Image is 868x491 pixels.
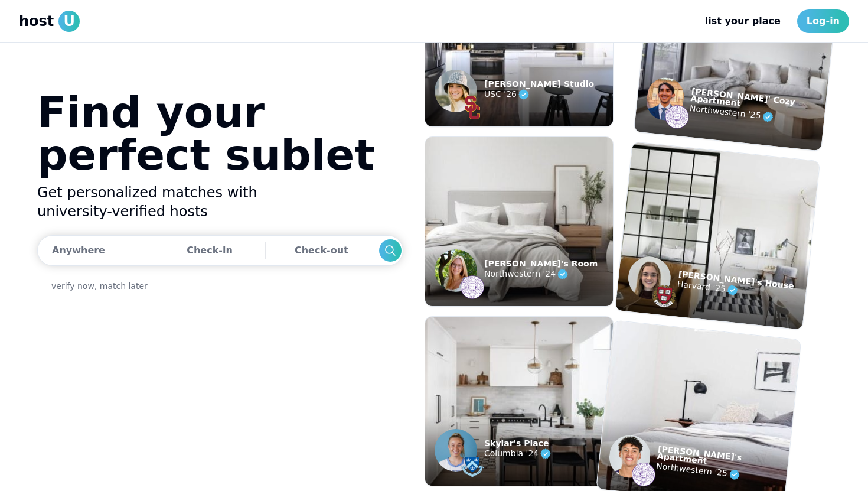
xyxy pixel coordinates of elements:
[37,183,403,221] h2: Get personalized matches with university-verified hosts
[461,96,484,119] img: example listing host
[51,280,148,292] a: verify now, match later
[37,91,375,176] h1: Find your perfect sublet
[626,255,673,301] img: example listing host
[435,429,477,472] img: example listing host
[52,239,105,262] div: Anywhere
[295,239,348,262] div: Check-out
[425,137,613,306] img: example listing
[484,447,553,461] p: Columbia '24
[615,142,820,330] img: example listing
[689,102,824,130] p: Northwestern '25
[608,433,652,480] img: example listing host
[461,275,484,299] img: example listing host
[655,459,787,487] p: Northwestern '25
[425,317,613,486] img: example listing
[651,283,677,309] img: example listing host
[484,267,598,281] p: Northwestern '24
[484,80,594,87] p: [PERSON_NAME] Studio
[379,239,402,262] div: Search
[58,11,80,32] span: U
[664,104,690,130] img: example listing host
[696,9,790,33] a: list your place
[797,9,849,33] a: Log-in
[678,270,794,290] p: [PERSON_NAME]'s House
[19,11,80,32] a: hostU
[435,249,477,292] img: example listing host
[631,461,657,487] img: example listing host
[484,87,594,102] p: USC '26
[677,277,794,303] p: Harvard '25
[435,70,477,112] img: example listing host
[37,235,403,266] button: AnywhereCheck-inCheck-outSearch
[461,455,484,479] img: example listing host
[696,9,849,33] nav: Main
[645,76,686,122] img: example listing host
[690,87,825,116] p: [PERSON_NAME]' Cozy Apartment
[657,445,789,473] p: [PERSON_NAME]'s Apartment
[484,260,598,267] p: [PERSON_NAME]'s Room
[484,440,553,447] p: Skylar's Place
[187,239,233,262] div: Check-in
[19,12,54,31] span: host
